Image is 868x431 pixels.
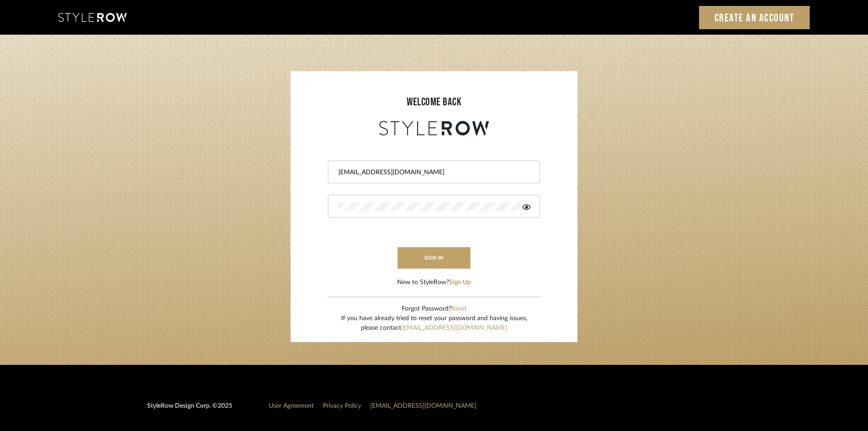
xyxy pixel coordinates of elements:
[269,403,314,409] a: User Agreement
[397,278,471,287] div: New to StyleRow?
[323,403,361,409] a: Privacy Policy
[401,325,507,331] a: [EMAIL_ADDRESS][DOMAIN_NAME]
[341,304,527,314] div: Forgot Password?
[300,94,568,110] div: welcome back
[398,247,470,269] button: sign in
[337,168,528,177] input: Email Address
[699,6,810,29] a: Create an Account
[147,401,232,418] div: StyleRow Design Corp. ©2025
[449,278,471,287] button: Sign Up
[451,304,467,314] button: Reset
[341,314,527,333] div: If you have already tried to reset your password and having issues, please contact
[370,403,476,409] a: [EMAIL_ADDRESS][DOMAIN_NAME]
